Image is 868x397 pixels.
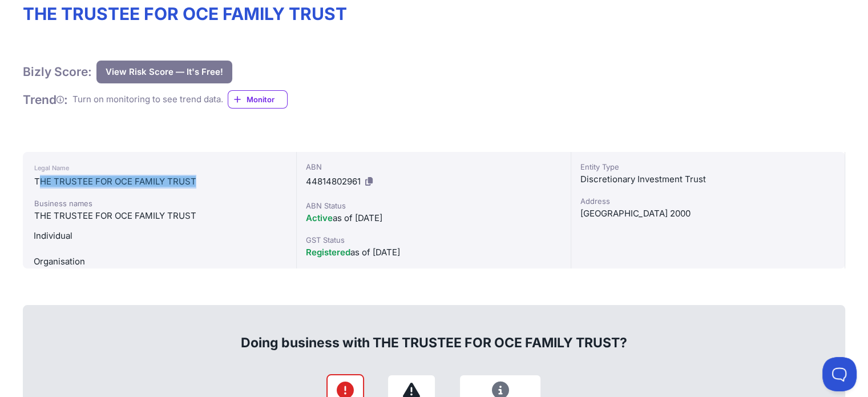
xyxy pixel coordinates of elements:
span: 44814802961 [306,176,361,187]
div: THE TRUSTEE FOR OCE FAMILY TRUST [34,175,285,189]
div: Doing business with THE TRUSTEE FOR OCE FAMILY TRUST? [35,315,833,352]
h1: THE TRUSTEE FOR OCE FAMILY TRUST [23,3,845,24]
div: Discretionary Investment Trust [580,173,835,186]
div: Turn on monitoring to see trend data. [72,93,223,106]
h1: Bizly Score: [23,64,92,79]
button: View Risk Score — It's Free! [96,61,232,83]
div: ABN [306,161,561,173]
div: as of [DATE] [306,246,561,259]
div: ABN Status [306,200,561,211]
div: Legal Name [34,161,285,175]
h1: Trend : [23,92,68,107]
iframe: Toggle Customer Support [822,357,857,391]
div: Business names [34,198,285,209]
div: Entity Type [580,161,835,173]
div: GST Status [306,234,561,246]
a: Monitor [228,90,288,109]
div: THE TRUSTEE FOR OCE FAMILY TRUST [34,209,285,223]
span: Registered [306,247,350,258]
div: Address [580,195,835,207]
span: Active [306,212,333,223]
div: [GEOGRAPHIC_DATA] 2000 [580,207,835,220]
div: as of [DATE] [306,211,561,225]
span: Monitor [247,94,287,105]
